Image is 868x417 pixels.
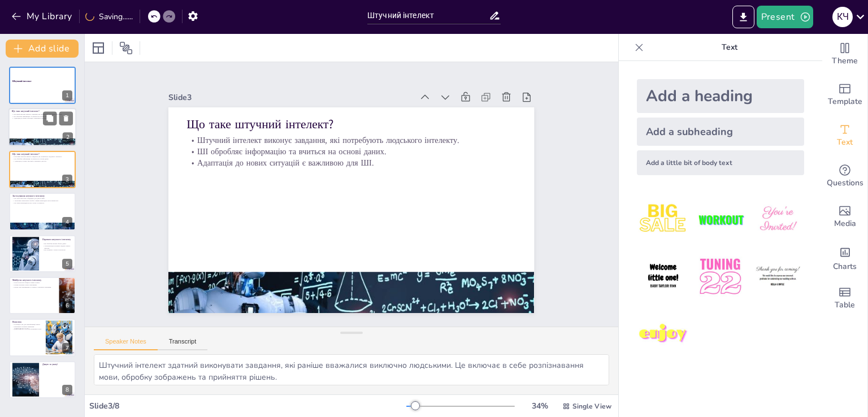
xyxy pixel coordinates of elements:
[12,200,72,202] p: Автономні транспортні засоби є іншим прикладом застосування ШІ.
[6,40,79,58] button: Add slide
[94,354,609,385] textarea: Штучний інтелект здатний виконувати завдання, які раніше вважалися виключно людськими. Це включає...
[9,67,76,104] div: 1
[42,249,72,251] p: ШІ покращує точність прогнозів.
[12,80,32,83] strong: Штучний інтелект
[63,133,73,143] div: 2
[12,202,72,204] p: ШІ також впроваджується в освіті та розвагах.
[832,55,858,67] span: Theme
[822,197,867,237] div: Add images, graphics, shapes or video
[62,301,72,311] div: 6
[89,401,406,411] div: Slide 3 / 8
[12,198,72,200] p: ШІ застосовується в медицині для діагностики.
[206,90,409,363] p: Штучний інтелект виконує завдання, які потребують людського інтелекту.
[8,7,77,25] button: My Library
[12,156,72,158] p: Штучний інтелект виконує завдання, які потребують людського інтелекту.
[9,193,76,230] div: 4
[637,193,689,246] img: 1.jpeg
[9,151,76,188] div: 3
[12,282,56,284] p: Нові технології обіцяють зміни в житті.
[637,118,804,146] div: Add a subheading
[94,338,158,350] button: Speaker Notes
[59,112,73,125] button: Delete Slide
[832,7,853,27] div: К Ч
[42,237,72,241] p: Переваги штучного інтелекту
[837,136,853,149] span: Text
[42,242,72,245] p: ШІ обробляє великі обсяги даних.
[12,153,72,156] p: Що таке штучний інтелект?
[12,114,73,116] p: Штучний інтелект виконує завдання, які потребують людського інтелекту.
[225,76,428,349] p: Адаптація до нових ситуацій є важливою для ШІ.
[827,177,863,189] span: Questions
[12,286,56,288] p: Баланс між інноваціями та етикою є критично важливим.
[526,401,553,411] div: 34 %
[12,194,72,198] p: Застосування штучного інтелекту
[8,108,76,147] div: 2
[694,193,747,246] img: 2.jpeg
[12,160,72,162] p: Адаптація до нових ситуацій є важливою для ШІ.
[192,97,399,373] p: Що таке штучний інтелект?
[637,79,804,113] div: Add a heading
[833,260,857,273] span: Charts
[12,328,42,330] p: [DEMOGRAPHIC_DATA] та можливості ШІ.
[12,118,73,120] p: Адаптація до нових ситуацій є важливою для ШІ.
[12,284,56,286] p: Етичні питання стають важливими.
[832,6,853,28] button: К Ч
[822,237,867,278] div: Add charts and graphs
[694,250,747,303] img: 5.jpeg
[12,324,42,326] p: Потенціал ШІ для трансформації життя.
[822,278,867,319] div: Add a table
[752,193,804,246] img: 3.jpeg
[834,218,856,230] span: Media
[119,41,133,55] span: Position
[12,158,72,160] p: ШІ обробляє інформацію та вчиться на основі даних.
[822,75,867,115] div: Add ready made slides
[12,110,73,114] p: Що таке штучний інтелект?
[158,338,208,350] button: Transcript
[43,112,57,125] button: Duplicate Slide
[62,385,72,395] div: 8
[9,277,76,314] div: 6
[637,150,804,175] div: Add a little bit of body text
[822,156,867,197] div: Get real-time input from your audience
[62,343,72,353] div: 7
[648,34,811,61] p: Text
[367,7,489,24] input: Insert title
[637,250,689,303] img: 4.jpeg
[732,6,754,28] button: Export to PowerPoint
[42,362,72,366] p: Дякую за увагу!
[572,402,611,411] span: Single View
[12,279,56,282] p: Майбутнє штучного інтелекту
[233,199,385,403] div: Slide 3
[89,39,107,57] div: Layout
[637,308,689,360] img: 7.jpeg
[752,250,804,303] img: 6.jpeg
[12,320,42,324] p: Висновок
[835,299,855,311] span: Table
[85,11,133,22] div: Saving......
[12,326,42,328] p: Важливість етичних міркувань.
[42,245,72,249] p: Автоматизація рутинних завдань знижує витрати.
[62,90,72,101] div: 1
[62,217,72,227] div: 4
[757,6,813,28] button: Present
[822,115,867,156] div: Add text boxes
[62,259,72,269] div: 5
[12,115,73,118] p: ШІ обробляє інформацію та вчиться на основі даних.
[215,83,418,356] p: ШІ обробляє інформацію та вчиться на основі даних.
[9,235,76,272] div: 5
[822,34,867,75] div: Change the overall theme
[9,361,76,398] div: 8
[828,95,862,108] span: Template
[9,319,76,356] div: 7
[62,175,72,185] div: 3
